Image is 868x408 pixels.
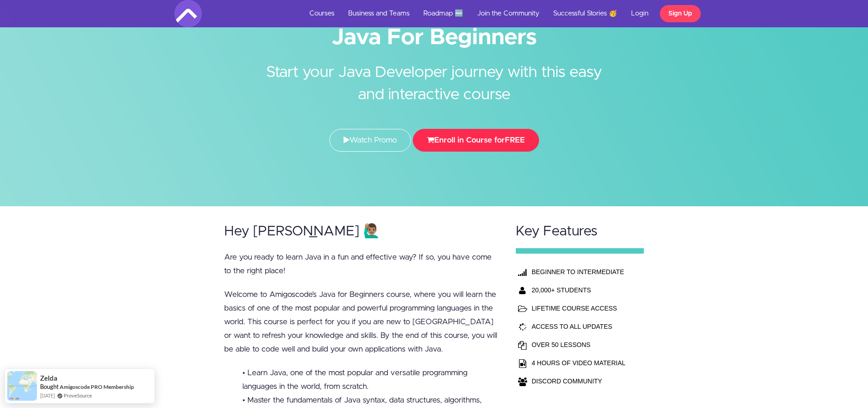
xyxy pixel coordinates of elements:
button: Enroll in Course forFREE [413,129,539,152]
h2: Hey [PERSON_NAME] 🙋🏽‍♂️ [224,224,498,239]
a: Watch Promo [329,129,411,152]
span: [DATE] [40,392,55,399]
td: ACCESS TO ALL UPDATES [529,317,628,336]
span: FREE [505,136,525,144]
a: Sign Up [660,5,701,22]
h2: Key Features [516,224,644,239]
td: OVER 50 LESSONS [529,336,628,354]
h1: Java For Beginners [175,27,694,48]
span: Bought [40,383,59,390]
td: LIFETIME COURSE ACCESS [529,299,628,317]
h2: Start your Java Developer journey with this easy and interactive course [263,48,605,106]
a: Amigoscode PRO Membership [60,383,134,390]
p: Welcome to Amigoscode’s Java for Beginners course, where you will learn the basics of one of the ... [224,288,498,356]
p: Are you ready to learn Java in a fun and effective way? If so, you have come to the right place! [224,250,498,278]
span: Zelda [40,374,57,382]
a: ProveSource [64,392,92,399]
td: DISCORD COMMUNITY [529,372,628,390]
th: 20,000+ STUDENTS [529,281,628,299]
th: BEGINNER TO INTERMEDIATE [529,263,628,281]
li: • Learn Java, one of the most popular and versatile programming languages in the world, from scra... [242,366,498,393]
img: provesource social proof notification image [7,371,37,401]
td: 4 HOURS OF VIDEO MATERIAL [529,354,628,372]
